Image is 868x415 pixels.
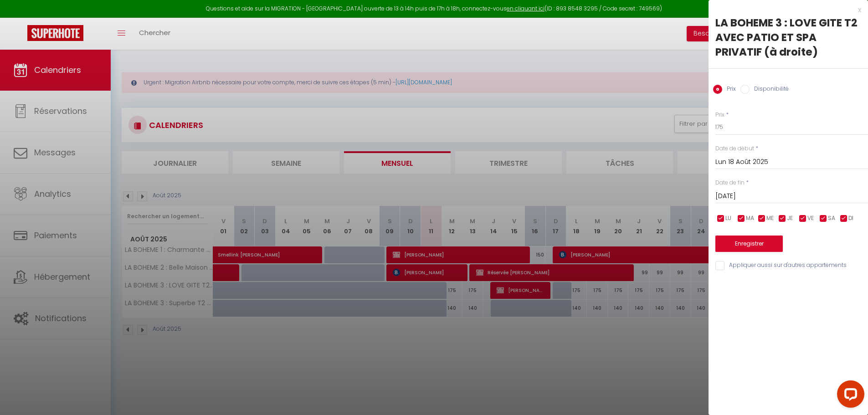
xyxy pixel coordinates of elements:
button: Enregistrer [715,236,783,252]
label: Date de début [715,144,754,153]
label: Prix [722,85,736,95]
span: LU [725,214,731,223]
iframe: LiveChat chat widget [830,377,868,415]
span: JE [787,214,793,223]
span: DI [848,214,853,223]
label: Date de fin [715,179,745,187]
label: Prix [715,111,724,119]
span: SA [828,214,835,223]
span: MA [746,214,754,223]
span: ME [766,214,774,223]
div: x [709,5,861,15]
label: Disponibilité [750,85,789,95]
div: LA BOHEME 3 : LOVE GITE T2 AVEC PATIO ET SPA PRIVATIF (à droite) [715,15,861,59]
span: VE [807,214,814,223]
